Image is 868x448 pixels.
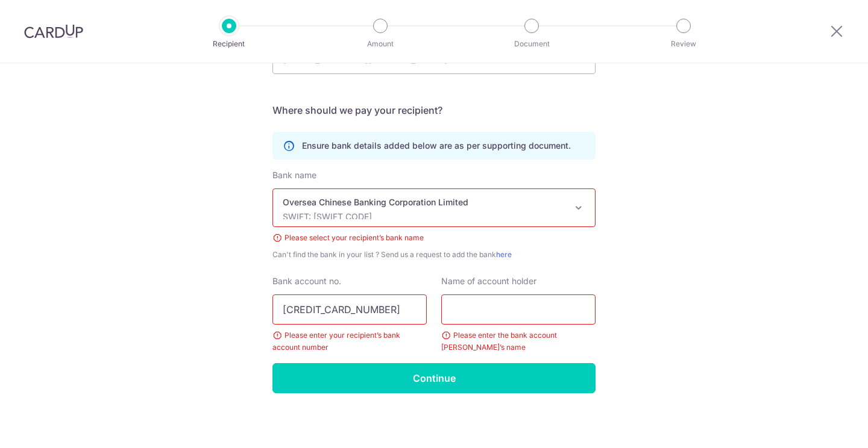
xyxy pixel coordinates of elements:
[24,24,83,39] img: CardUp
[441,275,536,287] label: Name of account holder
[272,188,596,227] span: Oversea Chinese Banking Corporation Limited
[272,249,596,261] span: Can't find the bank in your list ? Send us a request to add the bank
[272,169,316,181] label: Bank name
[273,189,595,226] span: Oversea Chinese Banking Corporation Limited
[283,211,566,223] p: SWIFT: [SWIFT_CODE]
[302,140,571,152] p: Ensure bank details added below are as per supporting document.
[336,38,425,50] p: Amount
[272,103,596,117] h5: Where should we pay your recipient?
[639,38,728,50] p: Review
[496,250,512,259] a: here
[272,329,427,353] div: Please enter your recipient’s bank account number
[441,329,596,353] div: Please enter the bank account [PERSON_NAME]’s name
[184,38,274,50] p: Recipient
[272,232,596,244] div: Please select your recipient’s bank name
[283,196,566,208] p: Oversea Chinese Banking Corporation Limited
[272,363,596,393] input: Continue
[272,275,341,287] label: Bank account no.
[487,38,576,50] p: Document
